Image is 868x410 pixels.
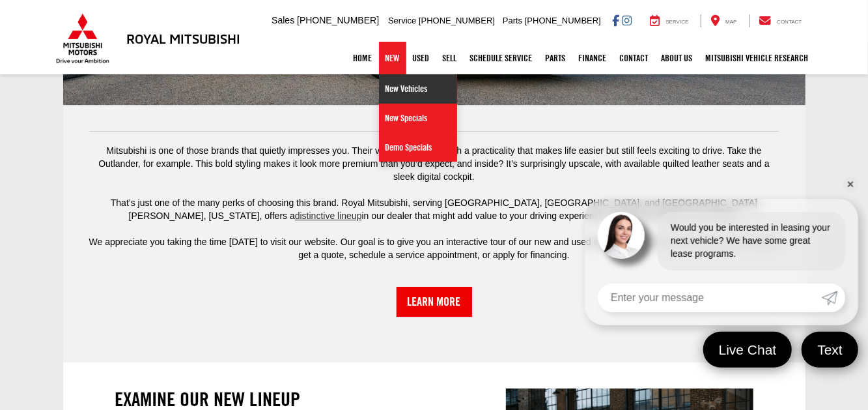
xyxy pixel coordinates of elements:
[379,133,457,162] a: Demo Specials
[406,42,436,74] a: Used
[539,42,572,74] a: Parts: Opens in a new tab
[712,341,783,359] span: Live Chat
[525,16,601,25] span: [PHONE_NUMBER]
[53,13,112,64] img: Mitsubishi
[419,16,495,25] span: [PHONE_NUMBER]
[572,42,613,74] a: Finance
[613,42,655,74] a: Contact
[464,42,539,74] a: Schedule Service: Opens in a new tab
[822,284,845,312] a: Submit
[699,42,815,74] a: Mitsubishi Vehicle Research
[802,332,858,368] a: Text
[777,19,802,25] span: Contact
[297,15,379,25] span: [PHONE_NUMBER]
[436,42,464,74] a: Sell
[388,16,416,25] span: Service
[749,14,812,27] a: Contact
[272,15,294,25] span: Sales
[295,211,362,221] a: distinctive lineup
[347,42,379,74] a: Home
[598,212,645,259] img: Agent profile photo
[89,236,779,262] p: We appreciate you taking the time [DATE] to visit our website. Our goal is to give you an interac...
[666,19,689,25] span: Service
[126,31,240,46] h3: Royal Mitsubishi
[655,42,699,74] a: About Us
[397,287,472,317] a: Learn More
[379,42,406,74] a: New
[379,104,457,133] a: New Specials
[641,14,699,27] a: Service
[703,332,792,368] a: Live Chat
[503,16,522,25] span: Parts
[598,284,822,312] input: Enter your message
[89,197,779,223] p: That’s just one of the many perks of choosing this brand. Royal Mitsubishi, serving [GEOGRAPHIC_D...
[725,19,736,25] span: Map
[701,14,746,27] a: Map
[379,74,457,104] a: New Vehicles
[658,212,845,271] div: Would you be interested in leasing your next vehicle? We have some great lease programs.
[115,388,753,410] h2: Examine Our New Lineup
[622,15,632,25] a: Instagram: Click to visit our Instagram page
[612,15,619,25] a: Facebook: Click to visit our Facebook page
[89,145,779,184] p: Mitsubishi is one of those brands that quietly impresses you. Their vehicles are built with a pra...
[811,341,849,359] span: Text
